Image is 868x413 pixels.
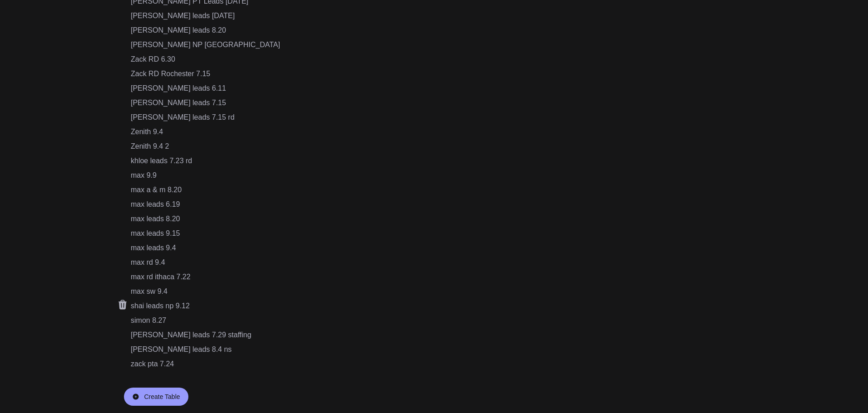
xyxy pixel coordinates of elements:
[131,155,280,166] div: khloe leads 7.23 rd
[131,126,280,137] div: Zenith 9.4
[131,170,280,181] div: max 9.9
[131,25,280,36] div: [PERSON_NAME] leads 8.20
[131,39,280,50] div: [PERSON_NAME] NP [GEOGRAPHIC_DATA]
[131,112,280,123] div: [PERSON_NAME] leads 7.15 rd
[131,10,280,21] div: [PERSON_NAME] leads [DATE]
[131,228,280,239] div: max leads 9.15
[131,68,280,79] div: Zack RD Rochester 7.15
[131,141,280,152] div: Zenith 9.4 2
[131,214,280,224] div: max leads 8.20
[131,243,280,253] div: max leads 9.4
[131,54,280,65] div: Zack RD 6.30
[131,199,280,210] div: max leads 6.19
[131,315,280,326] div: simon 8.27
[131,83,280,94] div: [PERSON_NAME] leads 6.11
[144,392,180,401] div: Create Table
[131,185,280,195] div: max a & m 8.20
[131,272,280,282] div: max rd ithaca 7.22
[131,97,280,108] div: [PERSON_NAME] leads 7.15
[131,257,280,268] div: max rd 9.4
[131,344,280,355] div: [PERSON_NAME] leads 8.4 ns
[131,301,280,311] div: shai leads np 9.12
[131,286,280,297] div: max sw 9.4
[131,330,280,340] div: [PERSON_NAME] leads 7.29 staffing
[131,359,280,369] div: zack pta 7.24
